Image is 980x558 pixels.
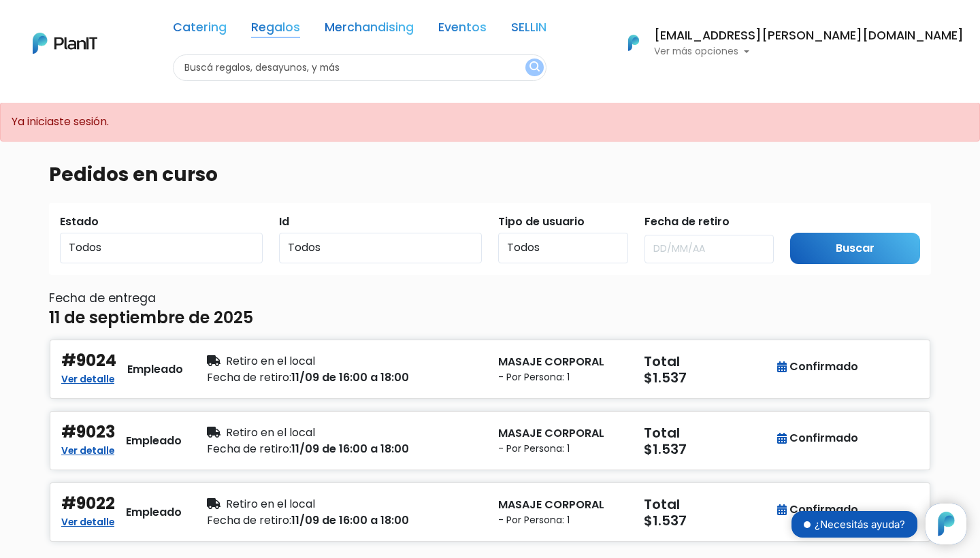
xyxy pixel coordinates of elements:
div: Empleado [127,361,183,378]
a: Eventos [438,22,487,38]
p: MASAJE CORPORAL [498,354,627,370]
button: PlanIt Logo [EMAIL_ADDRESS][PERSON_NAME][DOMAIN_NAME] Ver más opciones [610,25,964,61]
p: Ver más opciones [654,47,964,56]
img: search_button-432b6d5273f82d61273b3651a40e1bd1b912527efae98b1b7a1b2c0702e16a8d.svg [529,61,540,74]
img: PlanIt Logo [33,33,97,54]
a: Catering [173,22,227,38]
h5: Total [644,425,770,441]
label: Tipo de usuario [498,214,585,230]
input: Buscá regalos, desayunos, y más [173,54,546,81]
label: Submit [790,214,830,230]
span: Fecha de retiro: [207,370,291,385]
span: Retiro en el local [226,353,315,369]
h6: [EMAIL_ADDRESS][PERSON_NAME][DOMAIN_NAME] [654,30,964,42]
label: Id [279,214,289,230]
h5: Total [644,353,770,370]
a: Ver detalle [61,441,114,457]
label: Estado [60,214,99,230]
a: Ver detalle [61,512,114,529]
div: 11/09 de 16:00 a 18:00 [207,441,482,457]
h4: #9024 [61,351,116,371]
small: - Por Persona: 1 [498,442,627,456]
input: Buscar [790,233,920,265]
h5: $1.537 [644,512,773,529]
a: Regalos [251,22,300,38]
small: - Por Persona: 1 [498,513,627,527]
p: MASAJE CORPORAL [498,425,627,442]
h5: $1.537 [644,441,773,457]
h4: #9022 [61,494,115,514]
span: Retiro en el local [226,425,315,440]
a: Ver detalle [61,370,114,386]
small: - Por Persona: 1 [498,370,627,384]
button: #9023 Ver detalle Empleado Retiro en el local Fecha de retiro:11/09 de 16:00 a 18:00 MASAJE CORPO... [49,410,931,471]
p: MASAJE CORPORAL [498,497,627,513]
label: Fecha de retiro [644,214,730,230]
button: #9024 Ver detalle Empleado Retiro en el local Fecha de retiro:11/09 de 16:00 a 18:00 MASAJE CORPO... [49,339,931,399]
h4: 11 de septiembre de 2025 [49,308,253,328]
button: #9022 Ver detalle Empleado Retiro en el local Fecha de retiro:11/09 de 16:00 a 18:00 MASAJE CORPO... [49,482,931,542]
div: 11/09 de 16:00 a 18:00 [207,370,482,386]
a: Merchandising [325,22,414,38]
iframe: trengo-widget-status [721,498,926,553]
h5: $1.537 [644,370,773,386]
span: Fecha de retiro: [207,512,291,528]
h6: Fecha de entrega [49,291,931,306]
a: SELLIN [511,22,546,38]
iframe: trengo-widget-launcher [926,504,966,544]
h3: Pedidos en curso [49,163,218,186]
span: Fecha de retiro: [207,441,291,457]
h5: Total [644,496,770,512]
div: Empleado [126,433,182,449]
div: 11/09 de 16:00 a 18:00 [207,512,482,529]
div: Confirmado [777,359,858,375]
span: Retiro en el local [226,496,315,512]
input: DD/MM/AA [644,235,774,263]
div: Confirmado [777,430,858,446]
img: PlanIt Logo [619,28,649,58]
div: Empleado [126,504,182,521]
h4: #9023 [61,423,115,442]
